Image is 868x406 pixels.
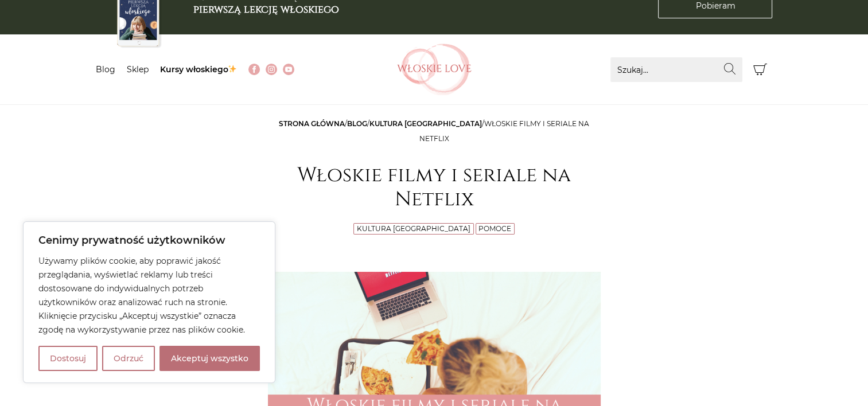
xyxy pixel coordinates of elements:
input: Szukaj... [610,57,742,82]
button: Koszyk [748,57,773,82]
button: Akceptuj wszystko [159,346,260,371]
a: Sklep [127,64,149,75]
a: Kultura [GEOGRAPHIC_DATA] [369,119,482,128]
img: ✨ [228,65,236,73]
a: Kursy włoskiego [160,64,238,75]
p: Używamy plików cookie, aby poprawić jakość przeglądania, wyświetlać reklamy lub treści dostosowan... [38,254,260,337]
b: pierwszą lekcję włoskiego [193,2,339,17]
span: / / / [279,119,589,143]
a: Blog [96,64,115,75]
a: Pomoce [478,224,511,233]
img: Włoskielove [397,44,472,95]
a: Blog [347,119,367,128]
a: Strona główna [279,119,345,128]
button: Odrzuć [102,346,155,371]
a: Kultura [GEOGRAPHIC_DATA] [357,224,470,233]
p: Cenimy prywatność użytkowników [38,233,260,247]
span: Włoskie filmy i seriale na Netflix [419,119,590,143]
h1: Włoskie filmy i seriale na Netflix [268,163,601,212]
button: Dostosuj [38,346,98,371]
